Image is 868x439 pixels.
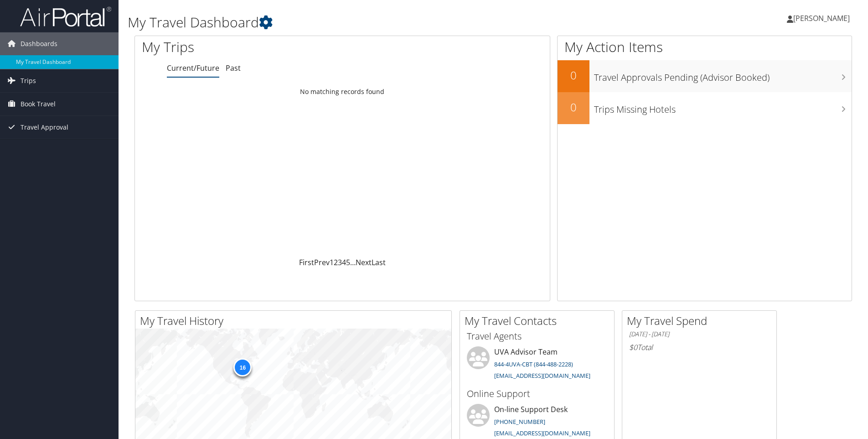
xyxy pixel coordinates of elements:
a: 5 [346,257,350,267]
a: [PHONE_NUMBER] [494,418,545,426]
span: [PERSON_NAME] [793,13,850,23]
span: $0 [629,342,637,352]
h2: 0 [558,68,589,83]
h6: [DATE] - [DATE] [629,330,770,339]
h3: Online Support [467,387,607,400]
h3: Travel Agents [467,330,607,343]
h1: My Action Items [558,37,852,57]
a: [EMAIL_ADDRESS][DOMAIN_NAME] [494,371,590,380]
h2: My Travel Contacts [465,313,614,329]
a: 4 [342,257,346,267]
a: Prev [314,257,330,267]
div: 16 [233,358,252,376]
span: Dashboards [21,32,57,55]
img: airportal-logo.png [20,6,111,27]
h1: My Trips [142,37,370,57]
a: First [299,257,314,267]
span: … [350,257,356,267]
a: 1 [330,257,334,267]
a: 3 [338,257,342,267]
a: 844-4UVA-CBT (844-488-2228) [494,360,573,368]
a: 0Trips Missing Hotels [558,92,852,124]
a: [PERSON_NAME] [787,5,859,32]
h3: Travel Approvals Pending (Advisor Booked) [594,67,852,84]
a: Last [372,257,386,267]
a: Next [356,257,372,267]
a: Past [226,63,241,73]
h3: Trips Missing Hotels [594,99,852,116]
a: 0Travel Approvals Pending (Advisor Booked) [558,60,852,92]
a: 2 [334,257,338,267]
h1: My Travel Dashboard [128,13,615,32]
h6: Total [629,342,770,352]
span: Trips [21,69,36,92]
a: [EMAIL_ADDRESS][DOMAIN_NAME] [494,429,590,437]
h2: My Travel History [140,313,451,329]
span: Travel Approval [21,116,68,139]
h2: 0 [558,99,589,115]
a: Current/Future [167,63,219,73]
td: No matching records found [135,84,550,100]
h2: My Travel Spend [627,313,776,329]
span: Book Travel [21,93,56,115]
li: UVA Advisor Team [462,346,612,384]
